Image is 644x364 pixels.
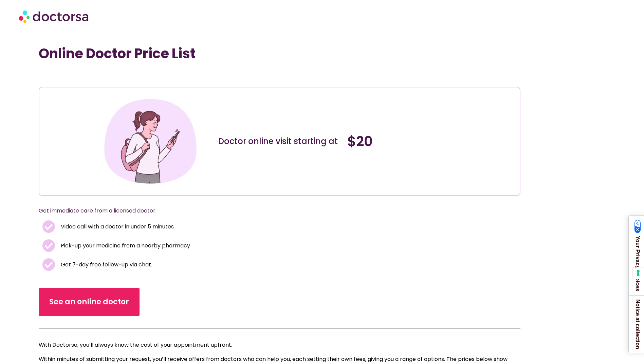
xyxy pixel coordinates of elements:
[89,72,191,80] iframe: Customer reviews powered by Trustpilot
[49,297,129,307] span: See an online doctor
[39,206,504,216] p: Get immediate care from a licensed doctor.
[632,267,644,279] button: Your consent preferences for tracking technologies
[39,45,520,62] h1: Online Doctor Price List
[39,288,140,316] a: See an online doctor
[218,136,341,147] div: Doctor online visit starting at
[59,222,174,231] span: Video call with a doctor in under 5 minutes
[59,241,190,250] span: Pick-up your medicine from a nearby pharmacy
[102,93,199,190] img: Illustration depicting a young woman in a casual outfit, engaged with her smartphone. She has a p...
[39,340,520,350] p: With Doctorsa, you’ll always know the cost of your appointment upfront.
[59,260,152,269] span: Get 7-day free follow-up via chat.
[347,133,470,149] h4: $20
